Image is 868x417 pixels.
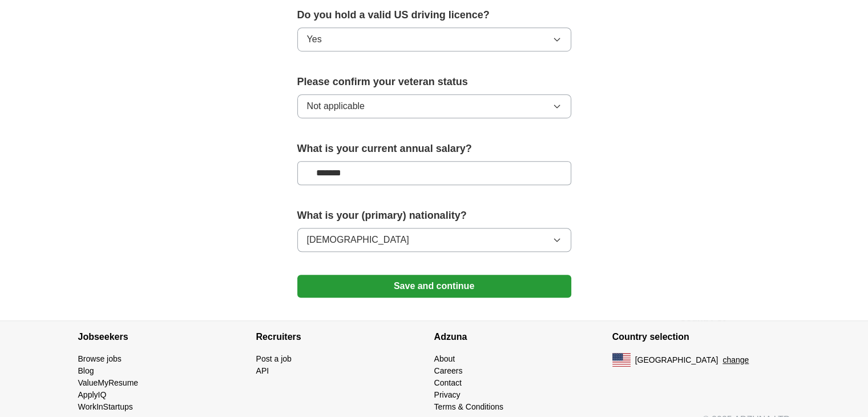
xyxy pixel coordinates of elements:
label: What is your (primary) nationality? [297,208,571,223]
a: Post a job [256,354,292,363]
a: Careers [434,366,463,375]
a: Privacy [434,390,461,399]
a: Terms & Conditions [434,402,503,411]
span: [GEOGRAPHIC_DATA] [635,354,718,366]
button: [DEMOGRAPHIC_DATA] [297,228,571,252]
a: ValueMyResume [78,378,139,387]
a: API [256,366,269,375]
a: ApplyIQ [78,390,107,399]
a: WorkInStartups [78,402,133,411]
label: Do you hold a valid US driving licence? [297,7,571,23]
a: About [434,354,455,363]
a: Contact [434,378,462,387]
span: Yes [307,33,322,46]
a: Browse jobs [78,354,122,363]
button: Save and continue [297,275,571,298]
label: Please confirm your veteran status [297,74,571,90]
button: Yes [297,27,571,51]
span: Not applicable [307,99,365,113]
span: [DEMOGRAPHIC_DATA] [307,233,409,247]
a: Blog [78,366,94,375]
img: US flag [612,353,631,367]
h4: Country selection [612,321,790,353]
label: What is your current annual salary? [297,141,571,157]
button: change [722,354,749,366]
button: Not applicable [297,94,571,118]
